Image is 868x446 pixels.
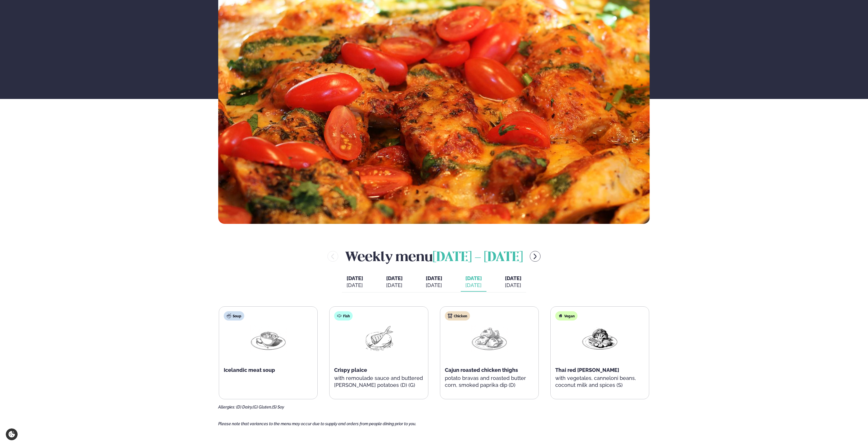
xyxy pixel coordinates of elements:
div: [DATE] [426,282,442,289]
div: [DATE] [465,282,482,289]
span: Crispy plaice [334,367,367,373]
span: Please note that variances to the menu may occur due to supply and orders from people dining prio... [218,421,416,426]
h2: Weekly menu [345,247,523,266]
p: with vegetales, canneloni beans, coconut milk and spices (S) [555,375,644,389]
span: [DATE] - [DATE] [433,251,523,264]
button: [DATE] [DATE] [500,273,526,292]
img: Fish.png [360,325,397,352]
img: Soup.png [250,325,287,352]
button: [DATE] [DATE] [382,273,407,292]
span: Cajun roasted chicken thighs [445,367,518,373]
span: [DATE] [386,275,403,281]
span: Allergies: [218,405,235,409]
span: (G) Gluten, [253,405,272,409]
a: Cookie settings [6,428,18,440]
button: menu-btn-left [327,251,338,262]
img: Chicken-thighs.png [471,325,508,352]
div: Vegan [555,311,578,321]
span: [DATE] [465,275,482,282]
span: (D) Dairy, [236,405,253,409]
img: Vegan.png [581,325,618,352]
button: [DATE] [DATE] [461,273,486,292]
img: Vegan.svg [558,314,563,318]
div: Fish [334,311,353,321]
span: (S) Soy [272,405,284,409]
span: [DATE] [347,275,363,281]
p: potato bravas and roasted butter corn, smoked paprika dip (D) [445,375,534,389]
button: menu-btn-right [530,251,541,262]
button: [DATE] [DATE] [421,273,447,292]
img: soup.svg [227,314,231,318]
p: with remoulade sauce and buttered [PERSON_NAME] potatoes (D) (G) [334,375,423,389]
div: [DATE] [386,282,403,289]
span: [DATE] [505,275,521,281]
span: Icelandic meat soup [224,367,275,373]
div: [DATE] [505,282,521,289]
div: Soup [224,311,244,321]
img: chicken.svg [448,314,452,318]
div: [DATE] [347,282,363,289]
img: fish.svg [337,314,342,318]
span: Thai red [PERSON_NAME] [555,367,619,373]
div: Chicken [445,311,470,321]
span: [DATE] [426,275,442,281]
button: [DATE] [DATE] [342,273,368,292]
